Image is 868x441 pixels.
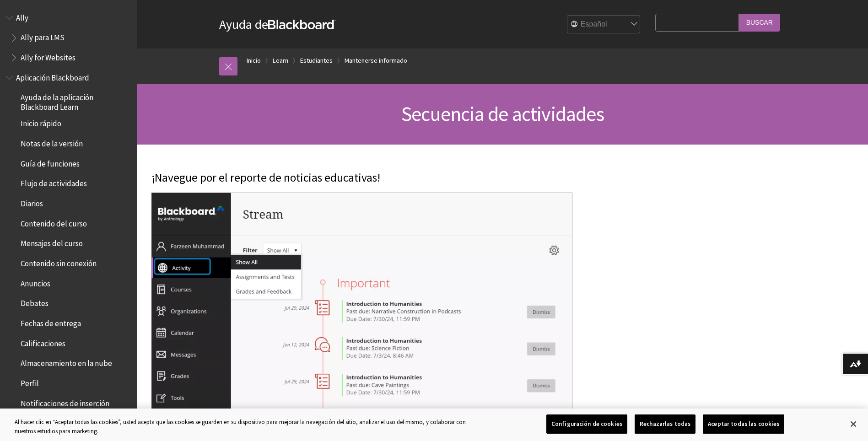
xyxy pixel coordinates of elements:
[21,156,80,168] span: Guía de funciones
[21,396,109,408] span: Notificaciones de inserción
[567,16,641,34] select: Site Language Selector
[21,256,97,268] span: Contenido sin conexión
[21,116,61,129] span: Inicio rápido
[21,356,112,368] span: Almacenamiento en la nube
[703,414,784,434] button: Aceptar todas las cookies
[268,20,336,29] strong: Blackboard
[843,414,863,434] button: Cerrar
[21,216,87,228] span: Contenido del curso
[247,55,261,66] a: Inicio
[21,376,39,388] span: Perfil
[151,170,719,186] p: ¡Navegue por el reporte de noticias educativas!
[21,50,75,62] span: Ally for Websites
[21,176,87,188] span: Flujo de actividades
[21,316,81,328] span: Fechas de entrega
[273,55,288,66] a: Learn
[16,70,89,82] span: Aplicación Blackboard
[21,276,50,288] span: Anuncios
[300,55,333,66] a: Estudiantes
[546,414,627,434] button: Configuración de cookies
[739,14,780,32] input: Buscar
[16,10,28,22] span: Ally
[401,101,604,126] span: Secuencia de actividades
[21,296,49,308] span: Debates
[21,236,83,248] span: Mensajes del curso
[219,16,336,32] a: Ayuda deBlackboard
[635,414,695,434] button: Rechazarlas todas
[5,10,132,65] nav: Book outline for Anthology Ally Help
[21,336,65,348] span: Calificaciones
[15,418,477,436] div: Al hacer clic en “Aceptar todas las cookies”, usted acepta que las cookies se guarden en su dispo...
[345,55,407,66] a: Mantenerse informado
[21,196,43,208] span: Diarios
[21,90,131,112] span: Ayuda de la aplicación Blackboard Learn
[21,30,65,43] span: Ally para LMS
[21,136,83,148] span: Notas de la versión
